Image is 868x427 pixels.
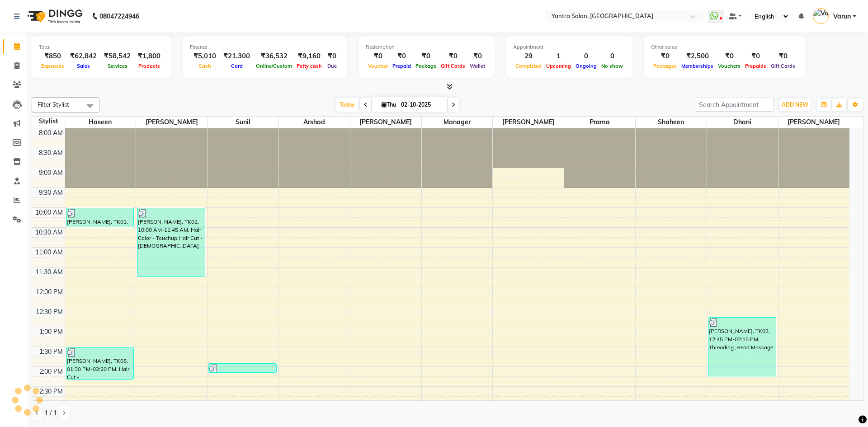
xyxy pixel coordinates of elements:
span: Wallet [467,63,487,69]
span: [PERSON_NAME] [350,117,421,128]
div: 12:30 PM [34,307,65,317]
span: Voucher [366,63,390,69]
span: Sunil [208,117,278,128]
div: 29 [513,51,544,61]
span: Gift Cards [439,63,467,69]
div: 1:00 PM [38,327,65,337]
span: Varun [833,12,851,21]
span: 1 / 1 [44,408,57,418]
div: Appointment [513,43,625,51]
div: 9:00 AM [37,168,65,178]
span: Prepaids [743,63,769,69]
span: Thu [379,101,398,108]
div: [PERSON_NAME], TK05, 01:30 PM-02:20 PM, Hair Cut - [DEMOGRAPHIC_DATA],[PERSON_NAME] Trim [66,347,134,379]
span: [PERSON_NAME] [778,117,849,128]
span: Prepaid [390,63,413,69]
div: ₹0 [413,51,439,61]
span: Shaheen [636,117,707,128]
div: [PERSON_NAME], TK03, 01:55 PM-02:10 PM, Hair Wash & Conditioning [209,364,276,372]
div: Stylist [32,117,65,126]
div: 10:00 AM [33,208,65,217]
div: 2:00 PM [38,367,65,376]
div: 0 [599,51,625,61]
div: 1:30 PM [38,347,65,357]
div: ₹0 [743,51,769,61]
span: Sales [75,63,92,69]
span: Completed [513,63,544,69]
div: ₹850 [39,51,66,61]
div: ₹36,532 [254,51,294,61]
div: ₹0 [324,51,340,61]
div: ₹5,010 [190,51,220,61]
div: 8:00 AM [37,128,65,138]
span: Cash [196,63,213,69]
span: Expenses [39,63,66,69]
div: 8:30 AM [37,148,65,158]
span: ADD NEW [782,101,808,108]
div: 1 [544,51,573,61]
div: ₹21,300 [220,51,254,61]
span: [PERSON_NAME] [493,117,564,128]
div: 9:30 AM [37,188,65,197]
span: Prama [564,117,635,128]
div: ₹0 [467,51,487,61]
input: Search Appointment [695,98,774,112]
div: [PERSON_NAME], TK03, 12:45 PM-02:15 PM, Threading ,Head Massage [708,318,776,376]
div: Finance [190,43,340,51]
div: ₹0 [390,51,413,61]
span: Filter Stylist [38,101,69,108]
span: Gift Cards [769,63,797,69]
span: Online/Custom [254,63,294,69]
div: ₹0 [769,51,797,61]
img: logo [23,4,85,29]
div: Total [39,43,164,51]
span: [PERSON_NAME] [136,117,207,128]
span: Services [105,63,130,69]
div: Redemption [366,43,487,51]
div: 0 [573,51,599,61]
img: Varun [813,8,829,24]
span: Dhani [707,117,778,128]
button: ADD NEW [779,99,811,111]
span: Today [336,98,359,112]
div: ₹0 [651,51,679,61]
span: Products [136,63,162,69]
div: [PERSON_NAME], TK02, 10:00 AM-11:45 AM, Hair Color - Touchup,Hair Cut - [DEMOGRAPHIC_DATA] [137,208,205,277]
div: ₹62,842 [66,51,100,61]
span: Arshad [279,117,350,128]
span: Card [229,63,245,69]
span: Petty cash [294,63,324,69]
span: Due [325,63,339,69]
div: ₹2,500 [679,51,716,61]
span: Haseen [65,117,136,128]
div: 11:00 AM [33,248,65,257]
div: ₹0 [439,51,467,61]
span: Packages [651,63,679,69]
span: Vouchers [716,63,743,69]
div: Other sales [651,43,797,51]
b: 08047224946 [99,4,139,29]
div: 10:30 AM [33,228,65,237]
div: ₹1,800 [134,51,164,61]
div: 11:30 AM [33,267,65,277]
div: [PERSON_NAME], TK01, 10:00 AM-10:30 AM, Hair Cut - Kids [66,208,134,227]
div: 12:00 PM [34,287,65,297]
span: Ongoing [573,63,599,69]
span: No show [599,63,625,69]
span: Memberships [679,63,716,69]
div: ₹9,160 [294,51,324,61]
input: 2025-10-02 [398,98,443,112]
span: Upcoming [544,63,573,69]
div: 2:30 PM [38,387,65,396]
div: ₹0 [366,51,390,61]
div: ₹58,542 [100,51,134,61]
span: Manager [422,117,493,128]
div: ₹0 [716,51,743,61]
span: Package [413,63,439,69]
